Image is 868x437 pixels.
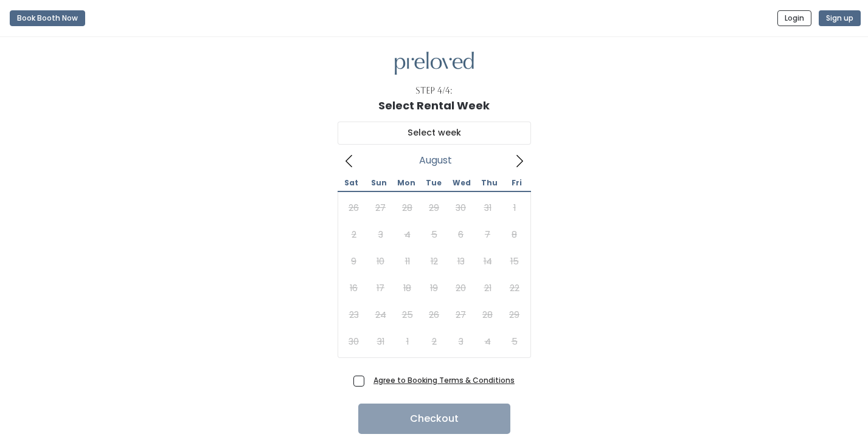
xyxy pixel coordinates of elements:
button: Sign up [819,10,861,26]
span: Fri [503,179,530,187]
input: Select week [338,122,531,145]
button: Login [777,10,811,26]
span: Tue [420,179,448,187]
span: Thu [476,179,503,187]
button: Checkout [358,404,510,434]
span: August [419,158,452,163]
button: Book Booth Now [10,10,85,26]
div: Step 4/4: [415,84,453,97]
a: Book Booth Now [10,5,85,32]
span: Sat [338,179,365,187]
span: Mon [392,179,420,187]
h1: Select Rental Week [378,100,490,112]
span: Sun [365,179,392,187]
a: Agree to Booking Terms & Conditions [373,375,515,385]
span: Wed [448,179,475,187]
img: preloved logo [395,52,474,75]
